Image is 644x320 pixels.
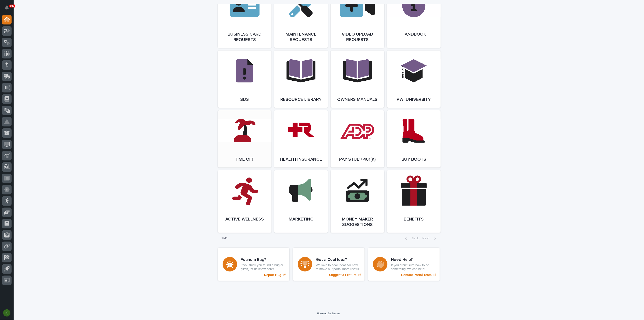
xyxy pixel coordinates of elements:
[401,273,432,277] p: Contact Portal Team
[218,248,289,281] a: Report Bug
[274,51,328,108] a: Resource Library
[218,110,272,167] a: Time Off
[401,236,421,240] button: Back
[10,4,14,7] p: 100
[2,3,12,12] button: Notifications
[241,263,285,271] p: If you think you found a bug or glitch, let us know here!
[391,263,435,271] p: If you aren't sure how to do something, we can help!
[6,5,12,13] div: Notifications100
[218,233,231,244] p: 1 of 1
[391,257,435,262] h3: Need Help?
[387,110,441,167] a: Buy Boots
[422,237,432,240] span: Next
[331,110,384,167] a: Pay Stub / 401(k)
[274,110,328,167] a: Health Insurance
[331,170,384,233] a: Money Maker Suggestions
[218,51,272,108] a: SDS
[2,308,12,318] button: users-avatar
[409,237,419,240] span: Back
[241,257,285,262] h3: Found a Bug?
[387,51,441,108] a: PWI University
[274,170,328,233] a: Marketing
[331,51,384,108] a: Owners Manuals
[421,236,440,240] button: Next
[317,312,340,315] a: Powered By Stacker
[387,170,441,233] a: Benefits
[293,248,365,281] a: Suggest a Feature
[316,263,360,271] p: We love to hear ideas for how to make our portal more useful!
[316,257,360,262] h3: Got a Cool Idea?
[264,273,281,277] p: Report Bug
[329,273,356,277] p: Suggest a Feature
[368,248,440,281] a: Contact Portal Team
[218,170,272,233] a: Active Wellness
